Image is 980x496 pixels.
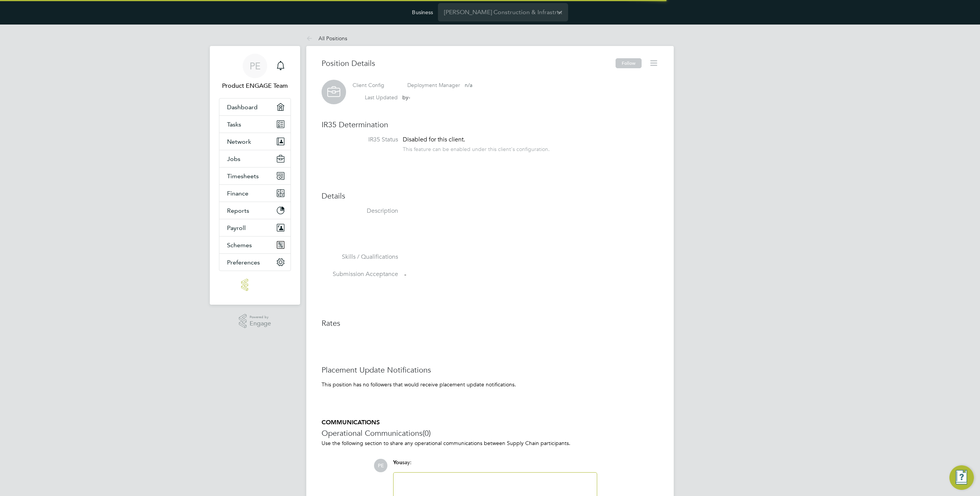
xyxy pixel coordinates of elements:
[227,259,260,266] span: Preferences
[219,185,291,202] button: Finance
[219,99,291,115] a: Dashboard
[239,314,271,328] a: Powered byEngage
[227,172,259,180] span: Timesheets
[353,82,384,89] label: Client Config
[322,419,658,427] h5: COMMUNICATIONS
[322,207,398,215] label: Description
[219,254,291,271] button: Preferences
[365,94,410,101] div: by
[227,224,246,232] span: Payroll
[219,150,291,167] button: Jobs
[219,219,291,236] button: Payroll
[219,202,291,219] button: Reports
[219,279,291,291] a: Go to home page
[322,191,658,201] h3: Details
[949,465,974,490] button: Engage Resource Center
[219,81,291,90] span: Product ENGAGE Team
[322,365,658,375] h3: Placement Update Notifications
[393,459,402,466] span: You
[227,103,258,111] span: Dashboard
[219,116,291,133] a: Tasks
[322,318,658,328] h3: Rates
[227,207,249,214] span: Reports
[322,253,398,261] label: Skills / Qualifications
[423,428,431,438] span: (0)
[365,94,398,101] label: Last Updated
[393,459,597,472] div: say:
[374,459,387,472] span: PE
[404,271,406,278] span: -
[227,138,251,145] span: Network
[227,241,252,249] span: Schemes
[227,190,248,197] span: Finance
[250,320,271,327] span: Engage
[322,120,658,130] h3: IR35 Determination
[219,133,291,150] button: Network
[219,168,291,184] button: Timesheets
[403,144,550,153] div: This feature can be enabled under this client's configuration.
[408,94,410,101] span: -
[227,121,241,128] span: Tasks
[412,9,433,16] label: Business
[322,428,658,438] h3: Operational Communications
[322,136,398,144] label: IR35 Status
[322,440,658,447] p: Use the following section to share any operational communications between Supply Chain participants.
[403,136,465,143] span: Disabled for this client.
[322,381,658,388] div: This position has no followers that would receive placement update notifications.
[219,237,291,253] button: Schemes
[407,82,460,89] label: Deployment Manager
[227,155,240,163] span: Jobs
[241,279,269,291] img: engage-logo-retina.png
[306,35,347,42] a: All Positions
[465,82,472,89] span: n/a
[250,314,271,320] span: Powered by
[322,270,398,278] label: Submission Acceptance
[219,54,291,90] a: PEProduct ENGAGE Team
[322,58,616,68] h3: Position Details
[210,46,300,305] nav: Main navigation
[250,61,261,71] span: PE
[616,58,642,68] button: Follow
